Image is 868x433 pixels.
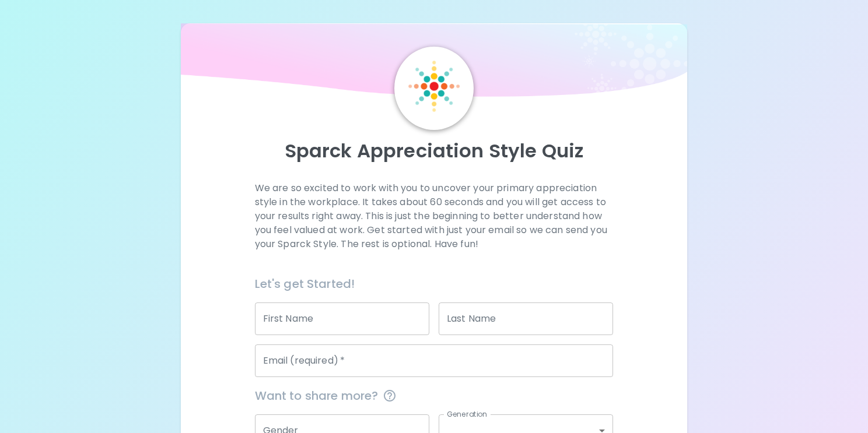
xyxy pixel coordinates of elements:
[255,181,614,251] p: We are so excited to work with you to uncover your primary appreciation style in the workplace. I...
[408,61,460,112] img: Sparck Logo
[383,389,397,403] svg: This information is completely confidential and only used for aggregated appreciation studies at ...
[255,386,614,405] span: Want to share more?
[181,23,687,103] img: wave
[447,409,487,419] label: Generation
[255,274,614,293] h6: Let's get Started!
[195,139,673,163] p: Sparck Appreciation Style Quiz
